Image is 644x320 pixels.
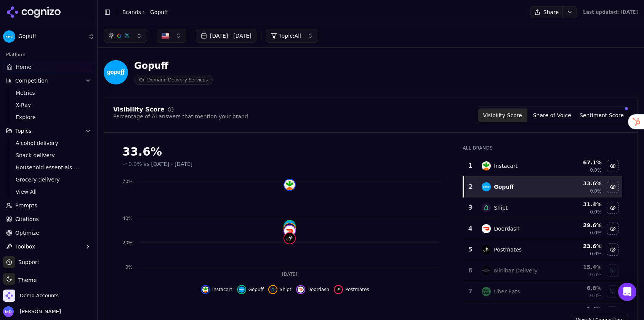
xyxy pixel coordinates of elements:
[482,182,491,191] img: gopuff
[16,176,82,183] span: Grocery delivery
[239,287,245,293] img: gopuff
[583,9,638,15] div: Last updated: [DATE]
[463,260,622,281] tr: 6minibar deliveryMinibar Delivery15.4%0.0%Show minibar delivery data
[13,100,85,110] a: X-Ray
[482,245,491,254] img: postmates
[122,9,141,15] a: Brands
[3,125,94,137] button: Topics
[296,285,329,294] button: Hide doordash data
[590,293,602,299] span: 0.0%
[466,224,474,233] div: 4
[15,229,39,237] span: Optimize
[16,164,82,171] span: Household essentials delivery
[113,113,248,120] div: Percentage of AI answers that mention your brand
[134,75,213,85] span: On-Demand Delivery Services
[527,108,577,122] button: Share of Voice
[577,108,626,122] button: Sentiment Score
[607,244,619,256] button: Hide postmates data
[13,186,85,197] a: View All
[3,30,15,43] img: Gopuff
[590,188,602,194] span: 0.0%
[463,281,622,302] tr: 7uber eatsUber Eats6.8%0.0%Show uber eats data
[13,88,85,98] a: Metrics
[561,263,602,271] div: 15.4 %
[335,287,341,293] img: postmates
[607,181,619,193] button: Hide gopuff data
[466,203,474,212] div: 3
[466,245,474,254] div: 5
[212,287,232,293] span: Instacart
[202,287,208,293] img: instacart
[561,305,602,313] div: 1.4 %
[494,225,519,232] div: Doordash
[248,287,264,293] span: Gopuff
[13,150,85,161] a: Snack delivery
[607,223,619,235] button: Hide doordash data
[196,29,256,43] button: [DATE] - [DATE]
[590,251,602,257] span: 0.0%
[284,180,295,190] img: instacart
[104,60,128,84] img: Gopuff
[308,287,329,293] span: Doordash
[13,138,85,148] a: Alcohol delivery
[3,61,94,73] a: Home
[122,145,447,159] div: 33.6%
[20,292,59,299] span: Demo Accounts
[334,285,369,294] button: Hide postmates data
[494,183,514,191] div: Gopuff
[284,226,295,236] img: doordash
[482,161,491,170] img: instacart
[237,285,264,294] button: Hide gopuff data
[280,287,292,293] span: Shipt
[466,161,474,170] div: 1
[590,272,602,278] span: 0.0%
[463,177,622,197] tr: 2gopuffGopuff33.6%0.0%Hide gopuff data
[125,264,133,270] tspan: 0%
[16,63,31,71] span: Home
[15,258,39,266] span: Support
[607,306,619,318] button: Show getir data
[482,224,491,233] img: doordash
[494,246,522,253] div: Postmates
[466,266,474,275] div: 6
[3,306,61,317] button: Open user button
[16,151,82,159] span: Snack delivery
[466,287,474,296] div: 7
[463,197,622,218] tr: 3shiptShipt31.4%0.0%Hide shipt data
[463,239,622,260] tr: 5postmatesPostmates23.6%0.0%Hide postmates data
[16,89,82,97] span: Metrics
[618,283,636,301] div: Open Intercom Messenger
[18,33,85,40] span: Gopuff
[270,287,276,293] img: shipt
[298,287,304,293] img: doordash
[3,227,94,239] a: Optimize
[607,202,619,214] button: Hide shipt data
[162,32,169,40] img: US
[494,288,520,295] div: Uber Eats
[3,306,14,317] img: Melissa Dowd
[561,284,602,292] div: 6.8 %
[13,162,85,173] a: Household essentials delivery
[494,204,508,212] div: Shipt
[134,60,213,72] div: Gopuff
[113,107,165,113] div: Visibility Score
[607,264,619,277] button: Show minibar delivery data
[284,221,295,231] img: gopuff
[478,108,527,122] button: Visibility Score
[3,240,94,253] button: Toolbox
[122,240,133,245] tspan: 20%
[122,216,133,221] tspan: 40%
[16,113,82,121] span: Explore
[607,160,619,172] button: Hide instacart data
[15,127,32,135] span: Topics
[15,202,37,209] span: Prompts
[494,267,538,274] div: Minibar Delivery
[150,8,168,16] span: Gopuff
[3,75,94,87] button: Competition
[561,159,602,166] div: 67.1 %
[467,182,474,191] div: 2
[482,287,491,296] img: uber eats
[3,290,15,302] img: Demo Accounts
[3,290,59,302] button: Open organization switcher
[590,167,602,173] span: 0.0%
